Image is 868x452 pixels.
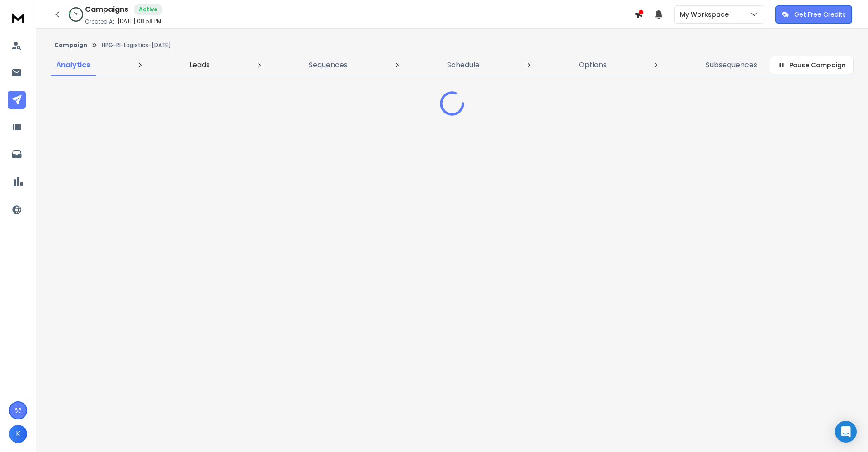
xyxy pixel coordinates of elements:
p: Subsequences [706,60,757,71]
p: Get Free Credits [794,10,846,19]
p: Leads [189,60,210,71]
p: Created At: [85,18,116,25]
p: 6 % [74,12,78,17]
p: Options [579,60,607,71]
a: Options [573,54,612,76]
p: Sequences [309,60,348,71]
a: Schedule [442,54,485,76]
a: Analytics [51,54,96,76]
button: Get Free Credits [775,5,852,24]
p: My Workspace [680,10,732,19]
h1: Campaigns [85,4,128,15]
div: Active [134,4,162,15]
div: Open Intercom Messenger [835,421,857,443]
p: Schedule [447,60,480,71]
a: Leads [184,54,215,76]
a: Sequences [303,54,353,76]
button: K [9,425,27,443]
p: Analytics [56,60,90,71]
img: logo [9,9,27,26]
button: Pause Campaign [770,56,854,74]
button: Campaign [54,42,87,49]
p: [DATE] 08:58 PM [118,18,161,25]
a: Subsequences [700,54,763,76]
p: HPG-RI-Logistics-[DATE] [102,42,171,49]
